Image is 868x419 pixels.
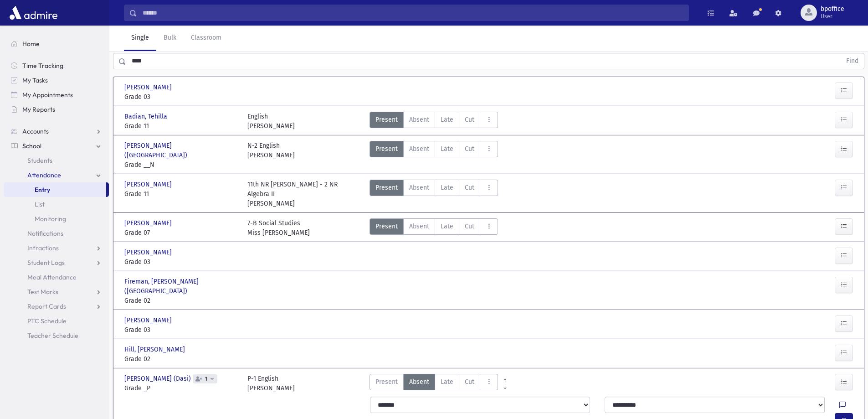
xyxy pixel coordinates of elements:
input: Search [137,5,688,21]
img: AdmirePro [7,4,60,22]
a: Home [4,36,109,51]
div: AttTypes [370,180,498,208]
span: Time Tracking [22,62,63,70]
span: [PERSON_NAME] [124,180,174,189]
span: School [22,142,41,150]
span: Absent [409,222,429,231]
a: Infractions [4,241,109,255]
span: Notifications [27,229,63,238]
button: Find [841,53,864,69]
span: [PERSON_NAME] [124,218,174,228]
div: AttTypes [370,218,498,238]
span: Cut [465,115,474,124]
a: Classroom [184,26,229,51]
span: Absent [409,183,429,192]
span: Attendance [27,171,61,179]
span: Grade 02 [124,354,238,364]
span: List [35,200,45,208]
span: Test Marks [27,288,58,296]
span: [PERSON_NAME] (Dasi) [124,374,193,383]
a: Single [124,26,156,51]
span: [PERSON_NAME] [124,248,174,257]
div: AttTypes [370,141,498,170]
span: Present [375,377,398,387]
div: P-1 English [PERSON_NAME] [247,374,295,393]
a: Entry [4,182,106,197]
span: Late [441,377,453,387]
span: 1 [203,376,209,382]
div: 11th NR [PERSON_NAME] - 2 NR Algebra II [PERSON_NAME] [247,180,361,208]
span: Cut [465,144,474,154]
span: Report Cards [27,302,66,310]
a: Report Cards [4,299,109,314]
div: English [PERSON_NAME] [247,112,295,131]
a: My Reports [4,102,109,117]
span: Late [441,115,453,124]
span: My Tasks [22,76,48,84]
span: Present [375,115,398,124]
span: Cut [465,377,474,387]
span: Grade 02 [124,296,238,305]
a: Attendance [4,168,109,182]
span: Badian, Tehilla [124,112,169,121]
div: 7-B Social Studies Miss [PERSON_NAME] [247,218,310,238]
a: Monitoring [4,212,109,226]
span: [PERSON_NAME] [124,316,174,325]
span: My Reports [22,105,55,114]
span: Late [441,183,453,192]
div: N-2 English [PERSON_NAME] [247,141,295,170]
a: Notifications [4,226,109,241]
span: Grade 03 [124,92,238,102]
span: My Appointments [22,91,73,99]
span: bpoffice [821,5,844,13]
span: Students [27,156,52,165]
a: Bulk [156,26,184,51]
span: Cut [465,222,474,231]
span: Home [22,40,40,48]
a: School [4,139,109,153]
span: Absent [409,377,429,387]
a: Student Logs [4,255,109,270]
span: User [821,13,844,20]
span: Student Logs [27,259,65,267]
span: Monitoring [35,215,66,223]
a: Time Tracking [4,58,109,73]
a: PTC Schedule [4,314,109,328]
span: Grade 07 [124,228,238,238]
span: Teacher Schedule [27,331,78,340]
span: Grade __N [124,160,238,170]
span: Accounts [22,127,49,135]
span: Present [375,183,398,192]
span: [PERSON_NAME] [124,83,174,92]
span: Grade _P [124,383,238,393]
a: List [4,197,109,212]
span: Fireman, [PERSON_NAME] ([GEOGRAPHIC_DATA]) [124,277,238,296]
a: Meal Attendance [4,270,109,285]
div: AttTypes [370,112,498,131]
span: Late [441,144,453,154]
a: Students [4,153,109,168]
div: AttTypes [370,374,498,393]
span: Grade 11 [124,121,238,131]
span: Cut [465,183,474,192]
span: Present [375,144,398,154]
a: My Tasks [4,73,109,88]
a: Accounts [4,124,109,139]
a: My Appointments [4,88,109,102]
span: Absent [409,144,429,154]
span: Absent [409,115,429,124]
span: Hill, [PERSON_NAME] [124,345,187,354]
span: Late [441,222,453,231]
span: Grade 11 [124,189,238,199]
span: Infractions [27,244,59,252]
span: [PERSON_NAME] ([GEOGRAPHIC_DATA]) [124,141,238,160]
span: Present [375,222,398,231]
span: Grade 03 [124,325,238,335]
span: Entry [35,186,50,194]
a: Teacher Schedule [4,328,109,343]
span: Grade 03 [124,257,238,267]
span: PTC Schedule [27,317,67,325]
span: Meal Attendance [27,273,77,281]
a: Test Marks [4,285,109,299]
